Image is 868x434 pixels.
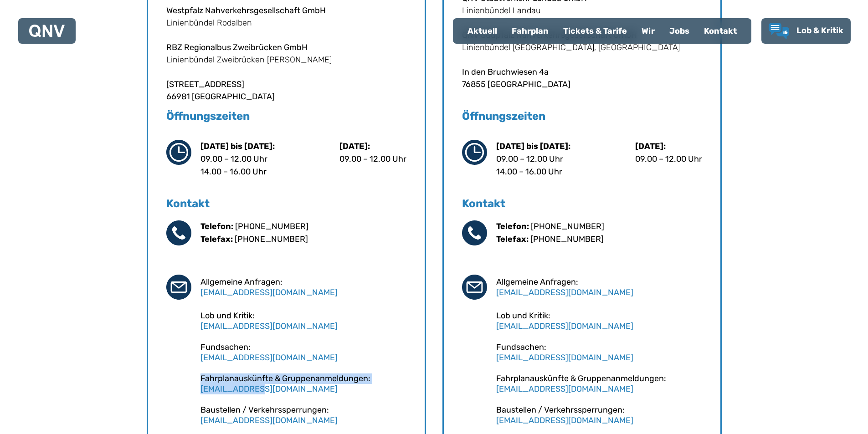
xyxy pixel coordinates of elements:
span: Lob & Kritik [796,26,843,36]
p: [DATE] bis [DATE]: [496,140,570,153]
p: 09.00 – 12.00 Uhr 14.00 – 16.00 Uhr [200,153,275,178]
a: [EMAIL_ADDRESS][DOMAIN_NAME] [200,287,338,297]
a: Lob & Kritik [769,23,843,39]
a: Fahrplan [504,19,556,43]
b: Telefon: [496,221,529,231]
div: Fahrplanauskünfte & Gruppenanmeldungen: [200,373,406,394]
div: Fundsachen: [496,342,702,363]
p: Linienbündel Rodalben [166,17,406,29]
a: [EMAIL_ADDRESS][DOMAIN_NAME] [200,384,338,394]
a: [EMAIL_ADDRESS][DOMAIN_NAME] [200,321,338,331]
p: [STREET_ADDRESS] 66981 [GEOGRAPHIC_DATA] [166,78,406,103]
a: [PHONE_NUMBER] [235,234,308,244]
b: Telefon: [200,221,233,231]
p: [DATE]: [339,140,406,153]
p: 09.00 – 12.00 Uhr [635,153,702,165]
a: [EMAIL_ADDRESS][DOMAIN_NAME] [200,352,338,363]
a: Jobs [662,19,697,43]
a: [EMAIL_ADDRESS][DOMAIN_NAME] [496,321,633,331]
p: Westpfalz Nahverkehrsgesellschaft GmbH [166,5,406,17]
img: QNV Logo [29,25,65,37]
a: [EMAIL_ADDRESS][DOMAIN_NAME] [200,415,338,425]
p: [DATE] bis [DATE]: [200,140,275,153]
div: Allgemeine Anfragen: [496,277,702,297]
p: [DATE]: [635,140,702,153]
p: 09.00 – 12.00 Uhr [339,153,406,165]
a: [EMAIL_ADDRESS][DOMAIN_NAME] [496,384,633,394]
p: 09.00 – 12.00 Uhr 14.00 – 16.00 Uhr [496,153,570,178]
p: Linienbündel Landau [462,5,702,17]
a: Tickets & Tarife [556,19,634,43]
div: Fahrplanauskünfte & Gruppenanmeldungen: [496,373,702,394]
p: RBZ Regionalbus Zweibrücken GmbH [166,41,406,54]
div: Lob und Kritik: [496,311,702,331]
a: [EMAIL_ADDRESS][DOMAIN_NAME] [496,415,633,425]
b: Telefax: [200,234,233,244]
div: Lob und Kritik: [200,311,406,331]
h5: Kontakt [166,196,406,211]
a: Aktuell [460,19,504,43]
p: Linienbündel Zweibrücken [PERSON_NAME] [166,54,406,66]
p: In den Bruchwiesen 4a 76855 [GEOGRAPHIC_DATA] [462,66,702,91]
a: [EMAIL_ADDRESS][DOMAIN_NAME] [496,287,633,297]
div: Baustellen / Verkehrssperrungen: [200,405,406,425]
a: QNV Logo [29,22,65,40]
p: Linienbündel [GEOGRAPHIC_DATA], [GEOGRAPHIC_DATA] [462,41,702,54]
div: Fundsachen: [200,342,406,363]
a: [PHONE_NUMBER] [530,234,604,244]
a: Wir [634,19,662,43]
h5: Öffnungszeiten [462,109,702,123]
div: Baustellen / Verkehrssperrungen: [496,405,702,425]
a: [EMAIL_ADDRESS][DOMAIN_NAME] [496,352,633,363]
b: Telefax: [496,234,529,244]
a: [PHONE_NUMBER] [235,221,308,231]
h5: Kontakt [462,196,702,211]
h5: Öffnungszeiten [166,109,406,123]
a: Kontakt [697,19,744,43]
a: [PHONE_NUMBER] [531,221,604,231]
div: Allgemeine Anfragen: [200,277,406,297]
